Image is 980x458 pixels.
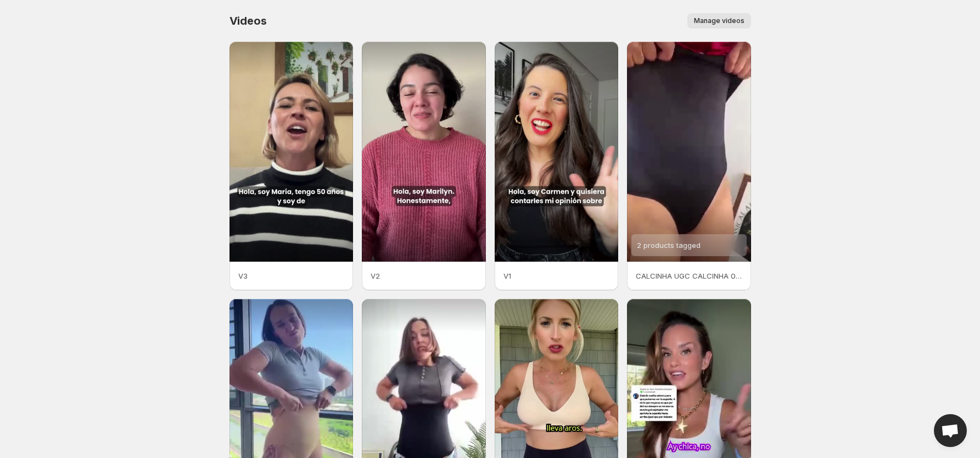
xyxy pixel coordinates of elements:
span: Manage videos [694,16,744,25]
button: Manage videos [687,13,751,29]
p: V2 [371,270,477,281]
span: Videos [229,14,267,27]
p: CALCINHA UGC CALCINHA 03 1 1 [636,270,742,281]
p: V3 [238,270,345,281]
p: V1 [503,270,610,281]
div: Open chat [934,414,967,447]
span: 2 products tagged [637,241,701,250]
